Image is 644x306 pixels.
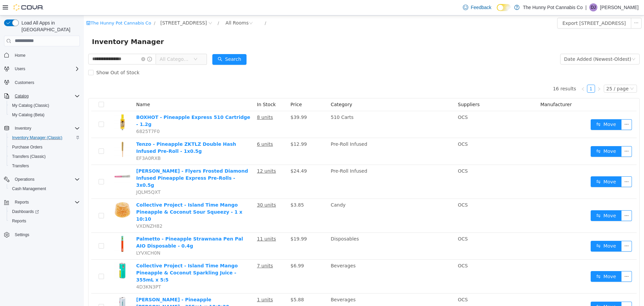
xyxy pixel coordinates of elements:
[12,124,34,132] button: Inventory
[52,187,159,206] a: Collective Project - Island Time Mango Pineapple & Coconut Sour Squeezy - 1 x 10:10
[537,161,548,172] button: icon: ellipsis
[9,152,80,161] span: Transfers (Classic)
[547,2,558,13] button: icon: ellipsis
[30,125,47,142] img: Tenzo - Pineapple ZKTLZ Double Hash Infused Pre-Roll - 1x0.5g hero shot
[10,54,58,60] span: Show Out of Stock
[7,101,83,110] button: My Catalog (Classic)
[507,286,538,297] button: icon: swapMove
[9,143,45,151] a: Purchase Orders
[507,225,538,236] button: icon: swapMove
[52,248,154,267] a: Collective Project - Island Time Mango Pineapple & Coconut Sparkling Juice - 355mL x 5:5
[244,149,371,183] td: Pre-Roll Infused
[548,42,552,46] i: icon: down
[546,71,550,76] i: icon: down
[507,195,538,206] button: icon: swapMove
[9,162,32,170] a: Transfers
[207,281,220,287] span: $5.88
[207,187,220,192] span: $3.85
[12,144,43,150] span: Purchase Orders
[7,110,83,120] button: My Catalog (Beta)
[7,152,83,161] button: Transfers (Classic)
[15,80,34,85] span: Customers
[1,50,83,60] button: Home
[1,64,83,74] button: Users
[374,99,384,104] span: OCS
[7,184,83,193] button: Cash Management
[12,112,45,118] span: My Catalog (Beta)
[244,278,371,305] td: Beverages
[7,216,83,226] button: Reports
[173,99,189,104] u: 8 units
[76,4,123,11] span: 2103 Yonge St
[12,79,37,87] a: Customers
[9,208,80,216] span: Dashboards
[537,104,548,115] button: icon: ellipsis
[207,99,223,104] span: $39.99
[15,232,29,237] span: Settings
[12,51,80,59] span: Home
[503,70,511,77] a: 1
[9,152,48,161] a: Transfers (Classic)
[76,40,106,47] span: All Categories
[15,66,25,72] span: Users
[207,86,218,92] span: Price
[12,186,46,191] span: Cash Management
[537,131,548,141] button: icon: ellipsis
[374,221,384,226] span: OCS
[9,208,42,216] a: Dashboards
[12,209,39,214] span: Dashboards
[9,101,52,110] a: My Catalog (Classic)
[181,5,182,10] span: /
[9,101,80,110] span: My Catalog (Classic)
[9,217,80,225] span: Reports
[460,1,494,14] a: Feedback
[374,281,384,287] span: OCS
[15,200,29,205] span: Reports
[4,48,80,257] nav: Complex example
[207,248,220,253] span: $6.99
[480,39,547,49] div: Date Added (Newest-Oldest)
[513,72,517,76] i: icon: right
[7,207,83,216] a: Dashboards
[12,135,62,140] span: Inventory Manager (Classic)
[497,4,511,11] input: Dark Mode
[497,72,501,76] i: icon: left
[9,185,80,193] span: Cash Management
[457,86,488,92] span: Manufacturer
[537,286,548,297] button: icon: ellipsis
[537,225,548,236] button: icon: ellipsis
[173,187,192,192] u: 30 units
[469,69,492,77] li: 16 results
[207,153,223,158] span: $24.49
[12,198,32,206] button: Reports
[247,86,268,92] span: Category
[52,235,76,240] span: LYVXCH0N
[30,247,47,264] img: Collective Project - Island Time Mango Pineapple & Coconut Sparkling Juice - 355mL x 5:5 hero shot
[1,78,83,87] button: Customers
[9,134,65,142] a: Inventory Manager (Classic)
[142,2,165,12] div: All Rooms
[13,4,44,11] img: Cova
[1,198,83,207] button: Reports
[52,113,76,119] span: 6825T7F0
[173,86,192,92] span: In Stock
[12,65,28,73] button: Users
[244,217,371,244] td: Disposables
[173,126,189,131] u: 6 units
[52,99,166,112] a: BOXHOT - Pineapple Express 510 Cartridge - 1.2g
[110,42,114,46] i: icon: down
[128,39,163,49] button: icon: searchSearch
[15,53,25,58] span: Home
[537,195,548,206] button: icon: ellipsis
[12,163,29,169] span: Transfers
[511,69,519,77] li: Next Page
[523,70,545,77] div: 25 / page
[12,51,28,59] a: Home
[589,3,597,11] div: Dave Johnston
[30,220,47,237] img: Palmetto - Pineapple Strawnana Pen Pal AIO Disposable - 0.4g hero shot
[2,5,7,10] i: icon: shop
[9,111,47,119] a: My Catalog (Beta)
[12,154,46,159] span: Transfers (Classic)
[9,111,80,119] span: My Catalog (Beta)
[7,161,83,171] button: Transfers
